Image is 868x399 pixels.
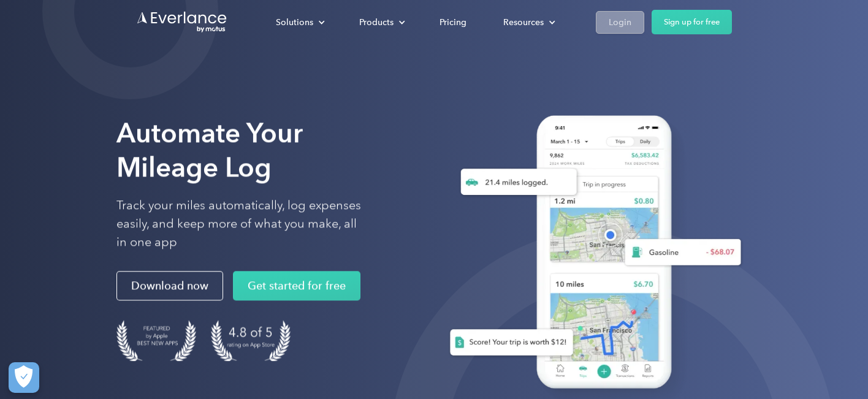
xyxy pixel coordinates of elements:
a: Get started for free [233,272,360,301]
a: Login [596,11,644,34]
div: Pricing [440,15,466,30]
div: Products [359,15,394,30]
div: Solutions [276,15,313,30]
div: Resources [503,15,544,30]
img: Badge for Featured by Apple Best New Apps [116,321,196,362]
a: Download now [116,272,223,301]
div: Login [609,15,631,30]
a: Go to homepage [136,10,228,34]
p: Track your miles automatically, log expenses easily, and keep more of what you make, all in one app [116,197,362,252]
img: 4.9 out of 5 stars on the app store [211,321,291,362]
div: Resources [491,12,565,33]
div: Products [347,12,415,33]
div: Solutions [264,12,335,33]
a: Sign up for free [652,10,732,34]
a: Pricing [427,12,479,33]
strong: Automate Your Mileage Log [116,116,303,183]
button: Cookies Settings [9,362,39,393]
